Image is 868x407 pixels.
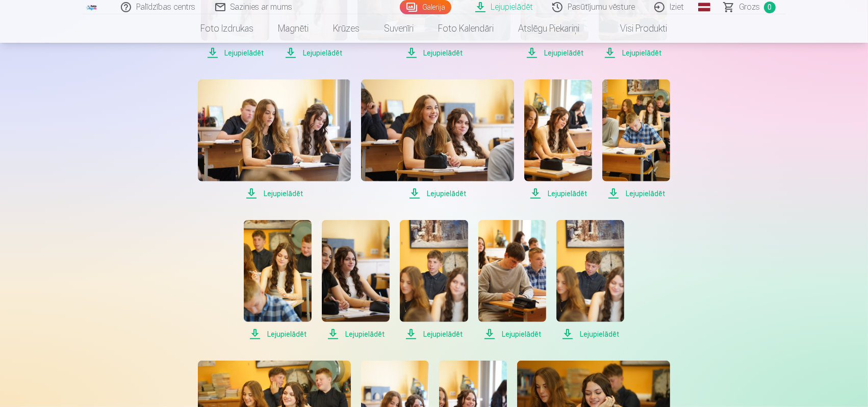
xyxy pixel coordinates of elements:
a: Lejupielādēt [361,79,514,200]
span: Lejupielādēt [198,187,351,200]
span: Grozs [739,1,760,13]
span: Lejupielādēt [478,328,546,340]
a: Visi produkti [592,14,680,43]
a: Foto kalendāri [426,14,506,43]
span: Lejupielādēt [279,47,347,59]
span: Lejupielādēt [599,47,667,59]
span: Lejupielādēt [358,47,510,59]
span: Lejupielādēt [524,187,592,200]
img: /fa1 [86,4,97,10]
a: Foto izdrukas [189,14,266,43]
a: Lejupielādēt [478,220,546,340]
a: Lejupielādēt [244,220,312,340]
span: Lejupielādēt [556,328,624,340]
span: Lejupielādēt [602,187,670,200]
a: Lejupielādēt [602,79,670,200]
a: Lejupielādēt [524,79,592,200]
a: Lejupielādēt [322,220,390,340]
span: Lejupielādēt [521,47,589,59]
span: 0 [764,2,776,13]
span: Lejupielādēt [361,187,514,200]
a: Suvenīri [372,14,426,43]
a: Lejupielādēt [198,79,351,200]
a: Magnēti [266,14,321,43]
span: Lejupielādēt [400,328,468,340]
a: Krūzes [321,14,372,43]
span: Lejupielādēt [201,47,269,59]
a: Atslēgu piekariņi [506,14,592,43]
a: Lejupielādēt [400,220,468,340]
a: Lejupielādēt [556,220,624,340]
span: Lejupielādēt [322,328,390,340]
span: Lejupielādēt [244,328,312,340]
